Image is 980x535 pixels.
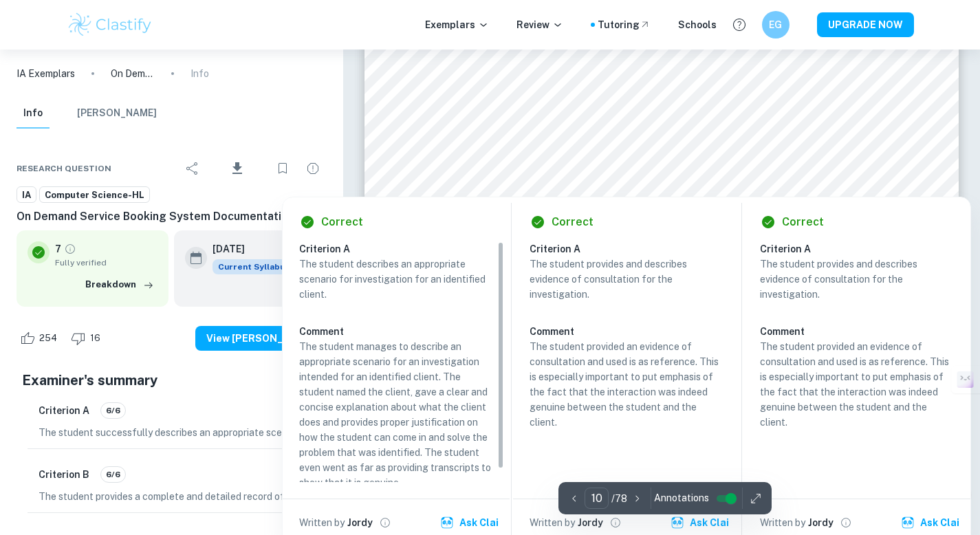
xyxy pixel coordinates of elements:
span: 6/6 [101,468,125,481]
h6: Correct [782,214,824,230]
button: UPGRADE NOW [817,12,914,37]
p: The student describes an appropriate scenario for investigation for an identified client. [299,256,493,302]
button: View full profile [836,513,856,532]
h6: Criterion A [299,241,504,256]
div: Bookmark [269,155,296,182]
button: Ask Clai [437,510,504,535]
div: Share [179,155,206,182]
span: 6/6 [101,404,125,417]
h6: Comment [760,324,954,339]
div: Download [209,151,266,186]
h6: Correct [552,214,594,230]
div: This exemplar is based on the current syllabus. Feel free to refer to it for inspiration/ideas wh... [213,259,295,274]
h6: Criterion A [760,241,965,256]
span: Computer Science-HL [40,188,149,202]
img: clai.svg [440,516,454,529]
a: Tutoring [598,17,651,32]
img: Clastify logo [67,11,154,39]
button: Help and Feedback [728,13,751,36]
button: View full profile [375,513,395,532]
div: Report issue [299,155,327,182]
p: The student provided an evidence of consultation and used is as reference. This is especially imp... [530,339,723,430]
span: Research question [17,162,111,175]
h6: Jordy [578,515,603,530]
a: Grade fully verified [64,243,76,255]
p: On Demand Service Booking System Documentation [111,66,155,81]
h6: On Demand Service Booking System Documentation [17,208,327,225]
a: Computer Science-HL [39,186,150,204]
p: The student successfully describes an appropriate scenario for investigation for an identified cl... [39,425,305,440]
span: IA [17,188,36,202]
p: Review [516,17,563,32]
h6: Jordy [808,515,834,530]
p: The student provided an evidence of consultation and used is as reference. This is especially imp... [760,339,954,430]
a: IA Exemplars [17,66,75,81]
p: Info [190,66,209,81]
p: The student provides and describes evidence of consultation for the investigation. [760,256,954,302]
p: The student provides a complete and detailed record of tasks, following the proper format for the... [39,489,305,504]
h5: Examiner's summary [22,370,321,391]
a: Schools [678,17,717,32]
h6: EG [767,17,783,32]
div: Dislike [67,327,108,349]
button: EG [762,11,790,39]
h6: Correct [321,214,363,230]
span: Annotations [654,491,709,505]
h6: Criterion A [530,241,734,256]
p: The student provides and describes evidence of consultation for the investigation. [530,256,723,302]
img: clai.svg [671,516,684,529]
p: 7 [55,241,61,256]
h6: [DATE] [213,241,284,256]
p: Written by [760,515,805,530]
div: Like [17,327,65,349]
h6: Comment [530,324,723,339]
h6: Jordy [347,515,373,530]
button: Info [17,98,50,129]
h6: Comment [299,324,493,339]
span: 254 [32,331,65,345]
button: [PERSON_NAME] [77,98,157,129]
button: Breakdown [82,274,157,295]
button: View full profile [606,513,625,532]
p: Written by [530,515,575,530]
a: IA [17,186,36,204]
h6: Criterion B [39,467,89,482]
p: Exemplars [425,17,489,32]
p: The student manages to describe an appropriate scenario for an investigation intended for an iden... [299,339,493,490]
span: Current Syllabus [213,259,295,274]
span: 16 [83,331,108,345]
span: Fully verified [55,256,157,269]
h6: Criterion A [39,403,89,418]
p: / 78 [611,491,627,506]
img: clai.svg [901,516,915,529]
p: Written by [299,515,345,530]
button: Ask Clai [898,510,965,535]
button: Ask Clai [668,510,734,535]
button: View [PERSON_NAME] [195,326,327,351]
